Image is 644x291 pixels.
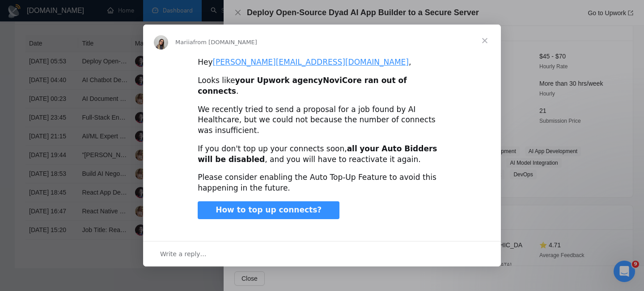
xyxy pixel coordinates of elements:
span: Write a reply… [160,248,207,260]
div: Hey , [198,57,446,68]
a: How to top up connects? [198,201,339,219]
b: NoviCore ran out of connects [198,76,407,96]
span: from [DOMAIN_NAME] [193,39,257,46]
span: Mariia [175,39,193,46]
div: We recently tried to send a proposal for a job found by AI Healthcare, but we could not because t... [198,104,446,136]
div: If you don't top up your connects soon, , and you will have to reactivate it again. [198,144,446,165]
span: How to top up connects? [216,205,322,214]
div: Open conversation and reply [143,241,501,266]
div: Looks like . [198,75,446,97]
b: your Upwork agency [235,76,323,85]
b: all [347,144,357,153]
a: [PERSON_NAME][EMAIL_ADDRESS][DOMAIN_NAME] [212,58,408,67]
img: Profile image for Mariia [154,35,168,50]
div: Please consider enabling the Auto Top-Up Feature to avoid this happening in the future. [198,172,446,194]
b: your Auto Bidders will be disabled [198,144,437,164]
span: Close [469,25,501,57]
